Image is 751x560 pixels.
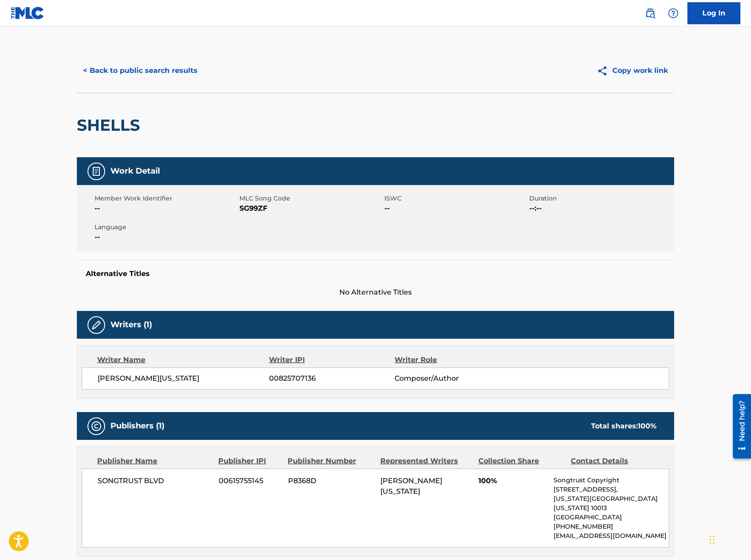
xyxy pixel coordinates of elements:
[110,166,160,176] h5: Work Detail
[218,456,281,466] div: Publisher IPI
[11,7,45,19] img: MLC Logo
[554,522,669,531] p: [PHONE_NUMBER]
[219,476,281,486] span: 00615755145
[597,65,612,76] img: Copy work link
[709,526,715,553] div: Drag
[95,232,237,242] span: --
[97,456,212,466] div: Publisher Name
[95,223,237,232] span: Language
[554,531,669,541] p: [EMAIL_ADDRESS][DOMAIN_NAME]
[664,4,682,22] div: Help
[394,355,509,365] div: Writer Role
[239,194,382,203] span: MLC Song Code
[394,373,509,384] span: Composer/Author
[269,355,395,365] div: Writer IPI
[384,203,527,214] span: --
[478,456,564,466] div: Collection Share
[645,8,656,19] img: search
[110,421,164,431] h5: Publishers (1)
[591,60,674,82] button: Copy work link
[571,456,656,466] div: Contact Details
[91,421,102,431] img: Publishers
[91,320,102,330] img: Writers
[110,320,152,330] h5: Writers (1)
[554,476,669,485] p: Songtrust Copyright
[591,421,656,431] div: Total shares:
[554,494,669,513] p: [US_STATE][GEOGRAPHIC_DATA][US_STATE] 10013
[726,391,751,462] iframe: Resource Center
[384,194,527,203] span: ISWC
[269,373,394,384] span: 00825707136
[529,203,672,214] span: --:--
[641,4,659,22] a: Public Search
[98,373,269,384] span: [PERSON_NAME][US_STATE]
[380,456,472,466] div: Represented Writers
[554,485,669,494] p: [STREET_ADDRESS],
[687,2,740,24] a: Log In
[288,476,374,486] span: P8368D
[638,422,656,430] span: 100 %
[707,518,751,560] iframe: Chat Widget
[380,477,442,496] span: [PERSON_NAME][US_STATE]
[478,476,547,486] span: 100%
[77,60,204,82] button: < Back to public search results
[668,8,679,19] img: help
[77,287,674,298] span: No Alternative Titles
[77,115,144,135] h2: SHELLS
[95,194,237,203] span: Member Work Identifier
[288,456,373,466] div: Publisher Number
[98,476,212,486] span: SONGTRUST BLVD
[529,194,672,203] span: Duration
[86,269,665,278] h5: Alternative Titles
[91,166,102,177] img: Work Detail
[97,355,269,365] div: Writer Name
[95,203,237,214] span: --
[239,203,382,214] span: SG99ZF
[554,513,669,522] p: [GEOGRAPHIC_DATA]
